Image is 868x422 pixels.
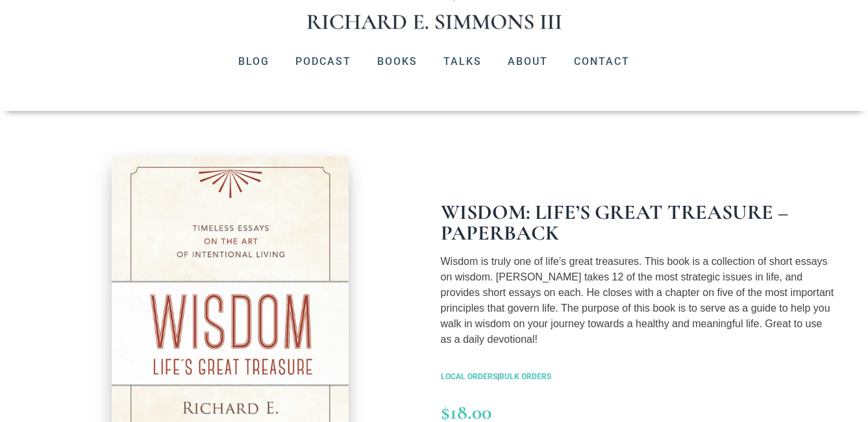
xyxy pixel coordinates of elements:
a: About [495,45,561,79]
a: Books [364,45,430,79]
h1: Wisdom: Life’s Great Treasure – Paperback [441,202,836,243]
a: LOCAL ORDERS [441,372,497,381]
a: Contact [561,45,643,79]
a: Talks [430,45,495,79]
a: Blog [225,45,282,79]
span: Wisdom is truly one of life’s great treasures. This book is a collection of short essays on wisdo... [441,256,834,345]
a: BULK ORDERS [499,372,551,381]
p: | [441,371,836,382]
a: Podcast [282,45,364,79]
